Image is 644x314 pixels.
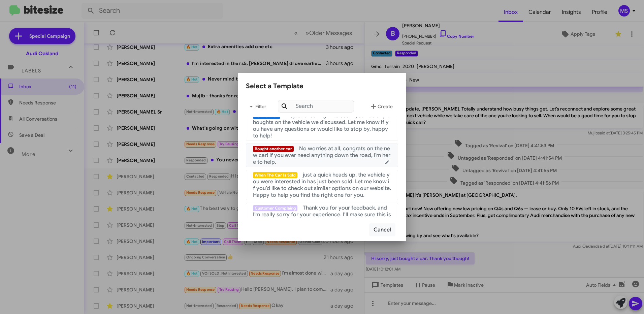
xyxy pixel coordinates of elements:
span: Hi, just checking in to see if you had any thoughts on the vehicle we discussed. Let me know if y... [253,112,389,139]
span: just a quick heads up, the vehicle you were interested in has just been sold. Let me know if you’... [253,171,391,198]
span: Create [369,100,393,113]
span: Filter [246,100,267,113]
span: Customer Complaing [253,205,297,211]
span: Bought another car [253,146,294,152]
span: When The Car Is Sold [253,172,297,178]
div: Select a Template [246,81,398,92]
button: Cancel [369,223,395,236]
button: Filter [246,98,267,115]
input: Search [278,100,354,113]
button: Create [364,98,398,115]
span: No worries at all, congrats on the new car! If you ever need anything down the road, I’m here to ... [253,145,390,165]
span: Thank you for your feedback, and I’m really sorry for your experience. I’ll make sure this is add... [253,205,391,231]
